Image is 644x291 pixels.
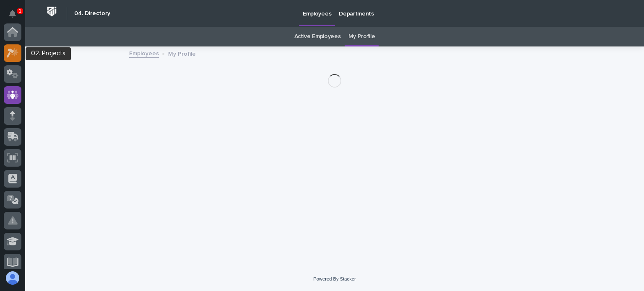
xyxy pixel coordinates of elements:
[44,4,60,19] img: Workspace Logo
[129,48,159,58] a: Employees
[168,49,196,58] p: My Profile
[74,10,110,17] h2: 04. Directory
[18,8,21,14] p: 1
[313,276,356,281] a: Powered By Stacker
[4,5,21,23] button: Notifications
[10,10,21,23] div: Notifications1
[4,269,21,287] button: users-avatar
[294,27,341,46] a: Active Employees
[348,27,375,46] a: My Profile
